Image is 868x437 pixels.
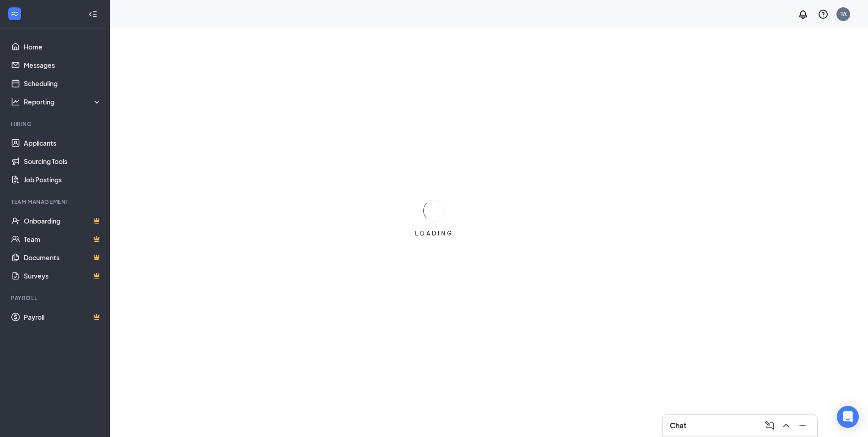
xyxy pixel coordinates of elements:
[24,56,102,74] a: Messages
[764,420,775,431] svg: ComposeMessage
[818,9,829,20] svg: QuestionInfo
[24,74,102,93] a: Scheduling
[24,134,102,152] a: Applicants
[24,230,102,248] a: TeamCrown
[798,9,809,20] svg: Notifications
[411,229,457,237] div: LOADING
[841,10,846,18] div: TA
[11,198,100,206] div: Team Management
[797,420,808,431] svg: Minimize
[795,418,810,433] button: Minimize
[779,418,793,433] button: ChevronUp
[24,97,102,106] div: Reporting
[24,248,102,267] a: DocumentsCrown
[24,170,102,189] a: Job Postings
[11,120,100,128] div: Hiring
[11,294,100,302] div: Payroll
[24,38,102,56] a: Home
[762,418,777,433] button: ComposeMessage
[11,97,20,106] svg: Analysis
[24,308,102,326] a: PayrollCrown
[24,212,102,230] a: OnboardingCrown
[837,406,859,428] div: Open Intercom Messenger
[24,267,102,285] a: SurveysCrown
[88,10,97,19] svg: Collapse
[781,420,792,431] svg: ChevronUp
[24,152,102,170] a: Sourcing Tools
[670,421,686,431] h3: Chat
[10,9,19,18] svg: WorkstreamLogo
